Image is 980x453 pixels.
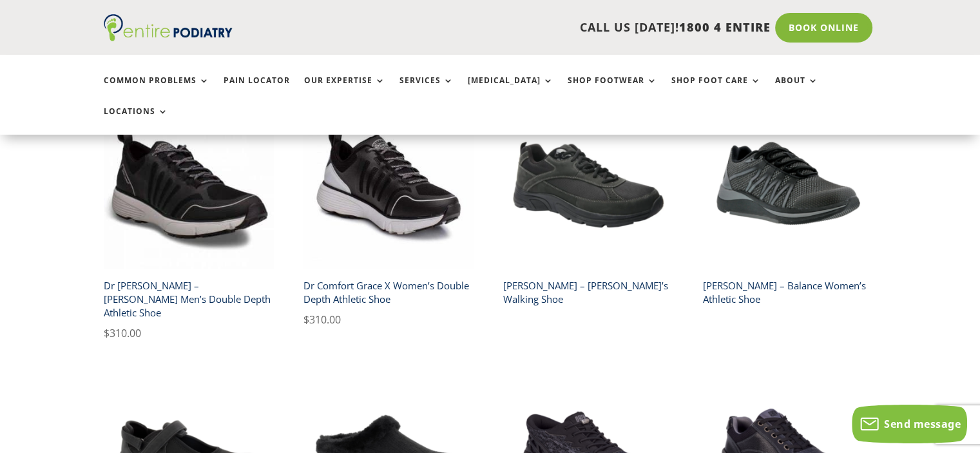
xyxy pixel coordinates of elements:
a: About [775,76,818,104]
a: Pain Locator [224,76,290,104]
img: logo (1) [104,14,233,41]
a: Book Online [775,13,872,43]
a: Shop Foot Care [671,76,761,104]
img: Dr Comfort Grace X Women's Athletic Shoe Black [303,98,474,269]
a: Entire Podiatry [104,31,233,44]
a: balance drew shoe black athletic shoe entire podiatry[PERSON_NAME] – Balance Women’s Athletic Shoe [703,98,874,311]
a: Shop Footwear [568,76,657,104]
a: Common Problems [104,76,209,104]
img: aaron drew shoe black mens walking shoe entire podiatry [503,98,674,269]
a: aaron drew shoe black mens walking shoe entire podiatry[PERSON_NAME] – [PERSON_NAME]’s Walking Shoe [503,98,674,311]
bdi: 310.00 [303,313,341,327]
a: Dr Comfort Grace X Women's Athletic Shoe BlackDr Comfort Grace X Women’s Double Depth Athletic Sh... [303,98,474,328]
h2: [PERSON_NAME] – Balance Women’s Athletic Shoe [703,275,874,311]
a: [MEDICAL_DATA] [468,76,553,104]
span: 1800 4 ENTIRE [679,19,771,35]
h2: [PERSON_NAME] – [PERSON_NAME]’s Walking Shoe [503,275,674,311]
img: balance drew shoe black athletic shoe entire podiatry [703,98,874,269]
h2: Dr [PERSON_NAME] – [PERSON_NAME] Men’s Double Depth Athletic Shoe [104,275,274,325]
img: dr comfort gordon x mens double depth athletic shoe black [104,98,274,269]
span: $ [303,313,309,327]
span: Send message [884,417,961,431]
a: Our Expertise [304,76,385,104]
span: $ [104,326,110,340]
a: dr comfort gordon x mens double depth athletic shoe blackDr [PERSON_NAME] – [PERSON_NAME] Men’s D... [104,98,274,342]
a: Locations [104,107,168,135]
bdi: 310.00 [104,326,141,340]
a: Services [399,76,454,104]
button: Send message [852,405,967,443]
p: CALL US [DATE]! [282,19,771,36]
h2: Dr Comfort Grace X Women’s Double Depth Athletic Shoe [303,275,474,311]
